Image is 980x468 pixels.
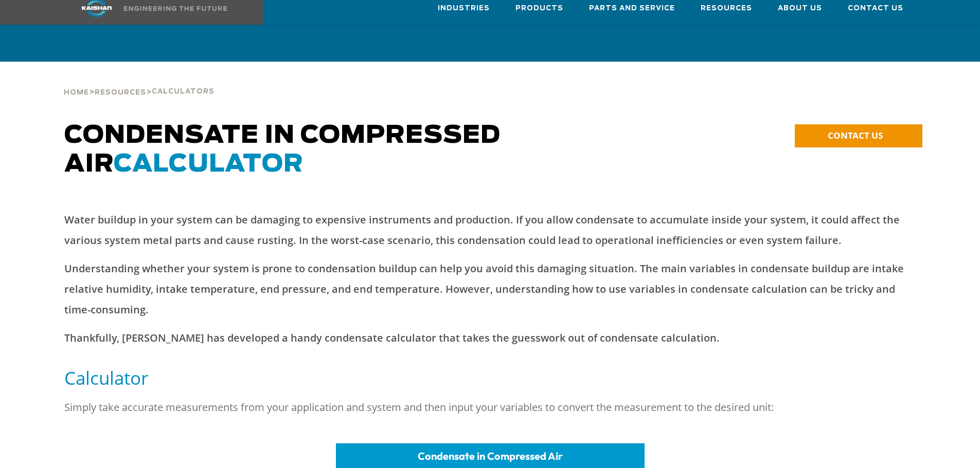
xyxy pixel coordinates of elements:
h5: Calculator [64,366,916,389]
span: Home [64,89,89,96]
span: CALCULATOR [114,152,304,177]
a: CONTACT US [795,124,922,147]
span: CONTACT US [828,129,883,141]
span: Resources [95,89,146,96]
div: > > [64,62,215,101]
p: Thankfully, [PERSON_NAME] has developed a handy condensate calculator that takes the guesswork ou... [64,328,916,348]
p: Water buildup in your system can be damaging to expensive instruments and production. If you allo... [64,210,916,251]
p: Understanding whether your system is prone to condensation buildup can help you avoid this damagi... [64,258,916,320]
a: Home [64,87,89,97]
p: Simply take accurate measurements from your application and system and then input your variables ... [64,397,916,418]
span: Calculators [152,88,215,95]
a: Resources [95,87,146,97]
span: Condensate in Compressed Air [64,123,501,177]
span: Condensate in Compressed Air [418,450,563,462]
